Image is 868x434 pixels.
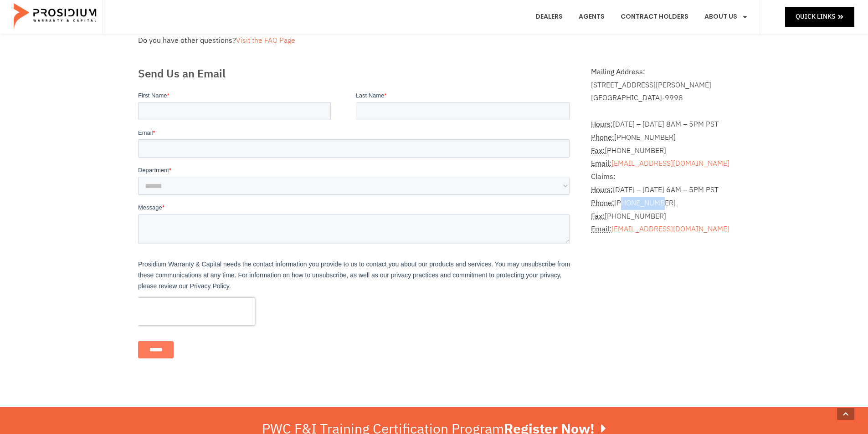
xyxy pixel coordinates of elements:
[236,35,295,46] a: Visit the FAQ Page
[138,34,730,47] div: Do you have other questions?
[591,224,611,235] strong: Email:
[591,105,730,236] address: [DATE] – [DATE] 8AM – 5PM PST [PHONE_NUMBER] [PHONE_NUMBER]
[591,119,613,130] strong: Hours:
[611,224,729,235] a: [EMAIL_ADDRESS][DOMAIN_NAME]
[591,184,613,195] abbr: Hours
[591,158,611,169] strong: Email:
[591,79,730,92] div: [STREET_ADDRESS][PERSON_NAME]
[591,119,613,130] abbr: Hours
[591,198,614,209] abbr: Phone Number
[591,145,605,156] abbr: Fax
[138,66,573,82] h2: Send Us an Email
[785,7,854,26] a: Quick Links
[591,92,730,105] div: [GEOGRAPHIC_DATA]-9998
[591,211,605,222] abbr: Fax
[591,132,614,143] abbr: Phone Number
[591,132,614,143] strong: Phone:
[591,158,611,169] abbr: Email Address
[591,224,611,235] abbr: Email Address
[138,91,573,366] iframe: Form 0
[591,66,645,77] b: Mailing Address:
[591,171,616,182] b: Claims:
[611,158,729,169] a: [EMAIL_ADDRESS][DOMAIN_NAME]
[796,11,835,22] span: Quick Links
[591,170,730,236] p: [DATE] – [DATE] 6AM – 5PM PST [PHONE_NUMBER] [PHONE_NUMBER]
[591,211,605,222] strong: Fax:
[591,198,614,209] strong: Phone:
[591,184,613,195] strong: Hours:
[591,145,605,156] strong: Fax:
